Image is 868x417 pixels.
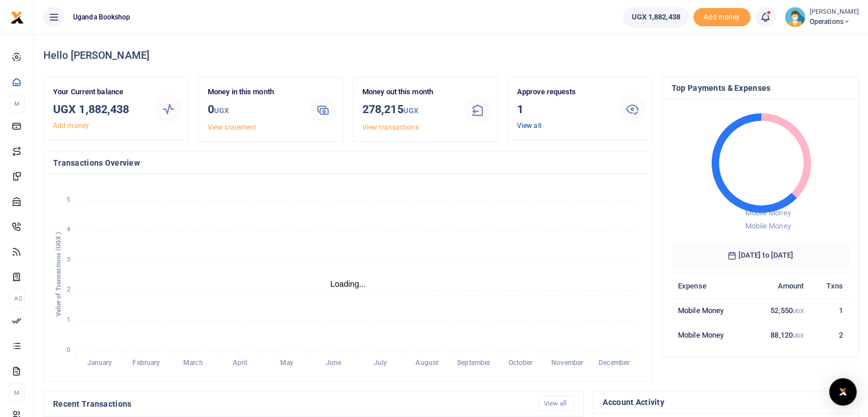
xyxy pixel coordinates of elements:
[43,49,859,62] h4: Hello [PERSON_NAME]
[68,12,135,22] span: Uganda bookshop
[53,398,530,410] h4: Recent Transactions
[87,359,112,367] tspan: January
[693,8,750,27] span: Add money
[749,298,810,323] td: 52,550
[745,209,790,217] span: Mobile Money
[67,226,70,233] tspan: 4
[508,359,534,367] tspan: October
[517,122,542,130] a: View all
[53,157,643,169] h4: Transactions Overview
[67,256,70,263] tspan: 3
[326,359,342,367] tspan: June
[603,396,849,408] h4: Account Activity
[793,308,804,314] small: UGX
[810,298,849,323] td: 1
[53,101,146,118] h3: UGX 1,882,438
[55,232,62,317] text: Value of Transactions (UGX )
[208,123,256,131] a: View statement
[214,106,229,115] small: UGX
[672,274,749,298] th: Expense
[672,242,849,269] h6: [DATE] to [DATE]
[745,222,790,230] span: Mobile Money
[53,122,89,130] a: Add money
[672,298,749,323] td: Mobile Money
[749,274,810,298] th: Amount
[330,279,366,288] text: Loading...
[53,86,146,98] p: Your Current balance
[208,101,300,119] h3: 0
[517,101,609,118] h3: 1
[280,359,293,367] tspan: May
[67,286,70,294] tspan: 2
[67,196,70,203] tspan: 5
[810,274,849,298] th: Txns
[618,7,693,27] li: Wallet ballance
[539,396,575,411] a: View all
[208,86,300,98] p: Money in this month
[457,359,491,367] tspan: September
[10,11,24,25] img: logo-small
[785,7,805,27] img: profile-user
[829,378,857,406] div: Open Intercom Messenger
[631,11,680,23] span: UGX 1,882,438
[551,359,584,367] tspan: November
[785,7,859,27] a: profile-user [PERSON_NAME] Operations
[9,289,25,308] li: Ac
[415,359,438,367] tspan: August
[693,8,750,27] li: Toup your wallet
[362,101,455,119] h3: 278,215
[132,359,160,367] tspan: February
[672,323,749,347] td: Mobile Money
[67,316,70,323] tspan: 1
[233,359,248,367] tspan: April
[517,86,609,98] p: Approve requests
[9,94,25,113] li: M
[793,332,804,339] small: UGX
[810,323,849,347] td: 2
[810,17,859,27] span: Operations
[373,359,386,367] tspan: July
[362,86,455,98] p: Money out this month
[623,7,688,27] a: UGX 1,882,438
[599,359,630,367] tspan: December
[362,123,419,131] a: View transactions
[810,7,859,17] small: [PERSON_NAME]
[749,323,810,347] td: 88,120
[67,346,70,354] tspan: 0
[672,82,849,94] h4: Top Payments & Expenses
[10,13,24,21] a: logo-small logo-large logo-large
[403,106,418,115] small: UGX
[9,383,25,402] li: M
[693,12,750,21] a: Add money
[183,359,203,367] tspan: March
